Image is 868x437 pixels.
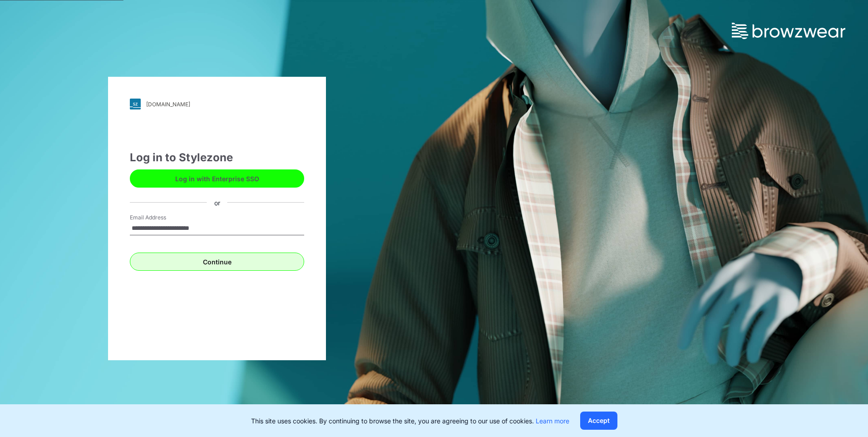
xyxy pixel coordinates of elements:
[130,169,304,188] button: Log in with Enterprise SSO
[251,416,569,426] p: This site uses cookies. By continuing to browse the site, you are agreeing to our use of cookies.
[130,214,193,222] label: Email Address
[207,198,227,207] div: or
[130,99,304,109] a: [DOMAIN_NAME]
[130,253,304,271] button: Continue
[536,417,569,425] a: Learn more
[732,23,845,39] img: browzwear-logo.73288ffb.svg
[130,149,304,166] div: Log in to Stylezone
[146,101,190,108] div: [DOMAIN_NAME]
[580,412,617,430] button: Accept
[130,99,141,109] img: svg+xml;base64,PHN2ZyB3aWR0aD0iMjgiIGhlaWdodD0iMjgiIHZpZXdCb3g9IjAgMCAyOCAyOCIgZmlsbD0ibm9uZSIgeG...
